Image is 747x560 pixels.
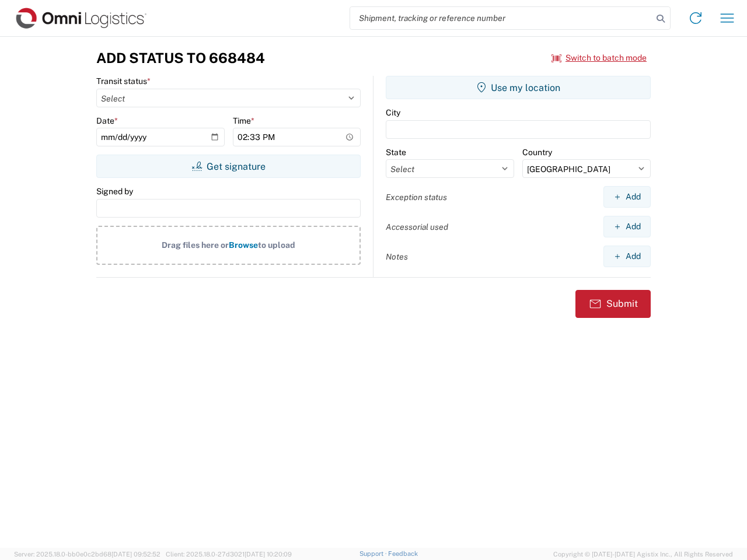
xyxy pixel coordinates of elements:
span: [DATE] 09:52:52 [111,551,160,558]
label: Exception status [386,192,447,202]
button: Submit [575,290,651,318]
button: Add [603,186,651,208]
button: Use my location [386,76,651,99]
label: Date [96,116,118,126]
label: Time [233,116,254,126]
button: Switch to batch mode [551,48,647,68]
label: Transit status [96,76,151,86]
span: Client: 2025.18.0-27d3021 [166,551,292,558]
label: Country [522,147,552,157]
a: Support [359,550,389,557]
label: Signed by [96,186,133,197]
label: Notes [386,251,408,262]
label: City [386,107,400,118]
label: State [386,147,406,157]
span: Browse [229,240,258,250]
button: Add [603,216,651,237]
span: to upload [258,240,295,250]
label: Accessorial used [386,222,448,232]
input: Shipment, tracking or reference number [350,7,652,29]
span: Copyright © [DATE]-[DATE] Agistix Inc., All Rights Reserved [553,549,733,559]
button: Get signature [96,155,361,178]
span: Drag files here or [162,240,229,250]
a: Feedback [388,550,418,557]
span: Server: 2025.18.0-bb0e0c2bd68 [14,551,160,558]
span: [DATE] 10:20:09 [245,551,292,558]
h3: Add Status to 668484 [96,50,265,66]
button: Add [603,246,651,267]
